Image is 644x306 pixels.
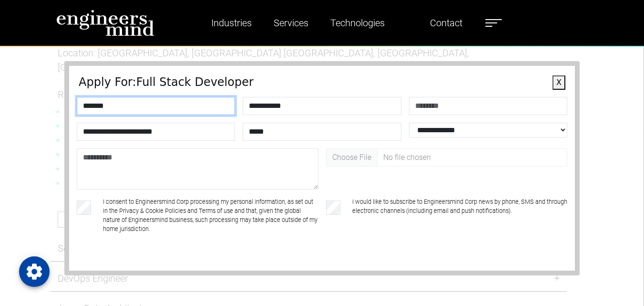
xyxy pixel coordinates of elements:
[56,10,154,36] img: logo
[103,197,318,234] label: I consent to Engineersmind Corp processing my personal information, as set out in the Privacy & C...
[426,12,466,34] a: Contact
[552,75,565,90] button: X
[327,12,388,34] a: Technologies
[352,197,567,234] label: I would like to subscribe to Engineersmind Corp news by phone, SMS and through electronic channel...
[270,12,312,34] a: Services
[207,12,256,34] a: Industries
[79,75,565,89] h4: Apply For: Full Stack Developer
[79,258,224,295] iframe: reCAPTCHA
